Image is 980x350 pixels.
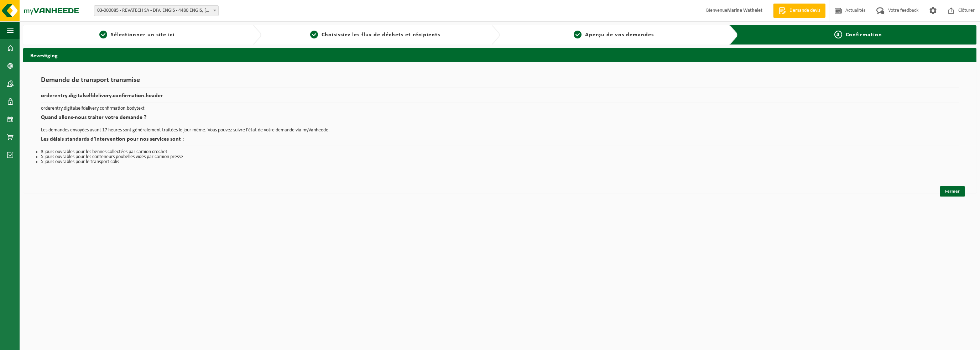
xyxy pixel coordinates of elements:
[27,31,247,39] a: 1Sélectionner un site ici
[41,93,959,103] h2: orderentry.digitalselfdelivery.confirmation.header
[41,160,959,164] li: 5 jours ouvrables pour le transport colis
[41,77,959,88] h1: Demande de transport transmise
[94,6,218,16] span: 03-000085 - REVATECH SA - DIV. ENGIS - 4480 ENGIS, RUE DU PARC INDUSTRIEL 2
[41,106,959,111] p: orderentry.digitalselfdelivery.confirmation.bodytext
[585,32,654,38] span: Aperçu de vos demandes
[265,31,485,39] a: 2Choisissiez les flux de déchets et récipients
[788,7,822,14] span: Demande devis
[846,32,882,38] span: Confirmation
[41,155,959,160] li: 5 jours ouvrables pour les conteneurs poubelles vidés par camion presse
[41,128,959,133] p: Les demandes envoyées avant 17 heures sont généralement traitées le jour même. Vous pouvez suivre...
[94,5,219,16] span: 03-000085 - REVATECH SA - DIV. ENGIS - 4480 ENGIS, RUE DU PARC INDUSTRIEL 2
[41,115,959,124] h2: Quand allons-nous traiter votre demande ?
[310,31,318,38] span: 2
[574,31,582,38] span: 3
[99,31,107,38] span: 1
[773,4,825,18] a: Demande devis
[727,8,762,13] strong: Marine Wathelet
[23,48,976,62] h2: Bevestiging
[834,31,842,38] span: 4
[322,32,440,38] span: Choisissiez les flux de déchets et récipients
[504,31,724,39] a: 3Aperçu de vos demandes
[111,32,174,38] span: Sélectionner un site ici
[940,186,965,197] a: Fermer
[41,136,959,146] h2: Les délais standards d’intervention pour nos services sont :
[41,150,959,155] li: 3 jours ouvrables pour les bennes collectées par camion crochet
